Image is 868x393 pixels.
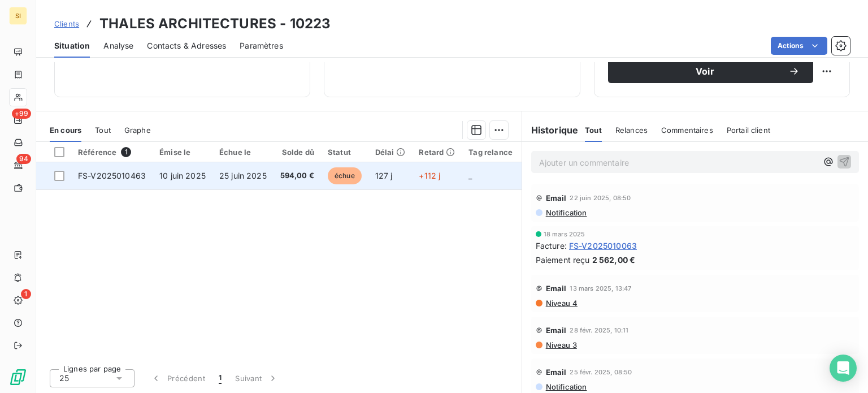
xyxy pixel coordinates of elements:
[280,170,314,182] span: 594,00 €
[228,366,285,390] button: Suivant
[468,171,472,180] span: _
[99,14,331,34] h3: THALES ARCHITECTURES - 10223
[546,284,567,293] span: Email
[21,289,31,299] span: 1
[545,299,578,308] span: Niveau 4
[54,19,79,28] span: Clients
[546,193,567,202] span: Email
[328,148,362,157] div: Statut
[375,148,406,157] div: Délai
[78,171,146,180] span: FS-V2025010463
[570,369,632,375] span: 25 févr. 2025, 08:50
[124,126,151,135] span: Graphe
[546,326,567,335] span: Email
[468,148,526,157] div: Tag relance
[54,18,79,29] a: Clients
[569,240,637,252] span: FS-V2025010063
[727,126,770,135] span: Portail client
[59,373,69,384] span: 25
[570,327,628,334] span: 28 févr. 2025, 10:11
[536,240,567,252] span: Facture :
[147,40,226,51] span: Contacts & Adresses
[240,40,283,51] span: Paramètres
[103,40,133,51] span: Analyse
[522,123,579,137] h6: Historique
[419,148,455,157] div: Retard
[545,208,587,217] span: Notification
[544,231,585,237] span: 18 mars 2025
[16,154,31,164] span: 94
[585,126,602,135] span: Tout
[592,254,636,266] span: 2 562,00 €
[328,167,362,184] span: échue
[419,171,440,180] span: +112 j
[95,126,111,135] span: Tout
[830,355,857,382] div: Open Intercom Messenger
[219,171,267,180] span: 25 juin 2025
[661,126,713,135] span: Commentaires
[622,67,788,76] span: Voir
[50,126,81,135] span: En cours
[570,195,631,201] span: 22 juin 2025, 08:50
[375,171,393,180] span: 127 j
[608,59,813,83] button: Voir
[12,109,31,119] span: +99
[121,147,131,157] span: 1
[545,340,577,349] span: Niveau 3
[771,37,827,55] button: Actions
[280,148,314,157] div: Solde dû
[212,366,228,390] button: 1
[78,147,146,157] div: Référence
[615,126,648,135] span: Relances
[54,40,90,51] span: Situation
[570,285,631,292] span: 13 mars 2025, 13:47
[9,7,27,25] div: SI
[159,148,206,157] div: Émise le
[219,148,267,157] div: Échue le
[219,373,222,384] span: 1
[545,382,587,391] span: Notification
[144,366,212,390] button: Précédent
[546,368,567,377] span: Email
[9,368,27,386] img: Logo LeanPay
[159,171,206,180] span: 10 juin 2025
[536,254,590,266] span: Paiement reçu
